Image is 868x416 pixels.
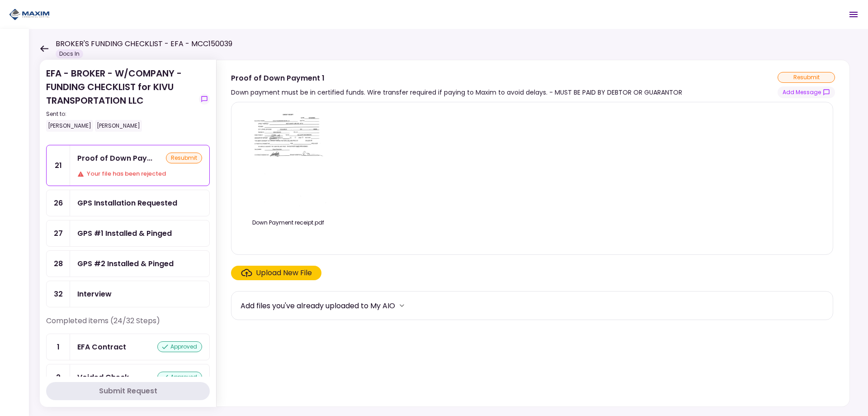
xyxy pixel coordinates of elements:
div: resubmit [166,153,202,163]
div: Proof of Down Payment 1 [231,72,682,84]
div: 26 [47,190,70,216]
a: 32Interview [46,281,210,307]
div: Proof of Down Payment 1 [77,153,152,164]
div: GPS #1 Installed & Pinged [77,228,172,239]
div: resubmit [778,72,835,83]
div: 28 [47,251,70,277]
div: Down Payment receipt.pdf [241,219,335,227]
div: EFA - BROKER - W/COMPANY - FUNDING CHECKLIST for KIVU TRANSPORTATION LLC [46,67,195,132]
img: Partner icon [9,8,50,21]
button: Open menu [843,4,864,25]
a: 2Voided Checkapproved [46,364,210,391]
div: approved [157,372,202,383]
div: GPS Installation Requested [77,197,177,209]
div: Completed items (24/32 Steps) [46,316,210,334]
div: Down payment must be in certified funds. Wire transfer required if paying to Maxim to avoid delay... [231,87,682,98]
button: show-messages [199,94,210,105]
div: [PERSON_NAME] [95,120,142,132]
div: Sent to: [46,110,195,118]
div: Your file has been rejected [77,169,202,178]
h1: BROKER'S FUNDING CHECKLIST - EFA - MCC150039 [56,38,232,49]
div: GPS #2 Installed & Pinged [77,258,174,269]
button: show-messages [778,86,835,98]
a: 26GPS Installation Requested [46,190,210,216]
button: Submit Request [46,382,210,400]
div: Voided Check [77,372,129,383]
div: EFA Contract [77,341,126,353]
div: Submit Request [99,386,157,397]
div: Proof of Down Payment 1Down payment must be in certified funds. Wire transfer required if paying ... [216,60,850,407]
button: more [395,299,409,312]
div: [PERSON_NAME] [46,120,93,132]
div: Upload New File [256,268,312,278]
div: Add files you've already uploaded to My AIO [241,300,395,311]
a: 1EFA Contractapproved [46,334,210,360]
div: approved [157,341,202,352]
a: 27GPS #1 Installed & Pinged [46,220,210,247]
a: 28GPS #2 Installed & Pinged [46,250,210,277]
span: Click here to upload the required document [231,266,321,280]
div: 32 [47,281,70,307]
div: Docs In [56,49,83,58]
div: Interview [77,288,112,300]
div: 21 [47,145,70,186]
div: 27 [47,220,70,246]
a: 21Proof of Down Payment 1resubmitYour file has been rejected [46,145,210,186]
div: 2 [47,364,70,390]
div: 1 [47,334,70,360]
